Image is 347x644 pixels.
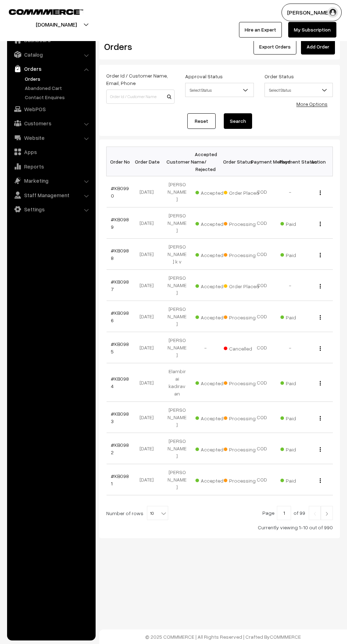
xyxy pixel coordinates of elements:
[220,147,248,176] th: Order Status
[224,113,252,129] button: Search
[224,343,259,352] span: Cancelled
[248,363,276,402] td: COD
[135,464,163,495] td: [DATE]
[9,189,93,201] a: Staff Management
[320,190,321,195] img: Menu
[265,84,332,96] span: Select Status
[163,433,191,464] td: [PERSON_NAME]
[111,310,129,323] a: #KB0986
[11,16,102,33] button: [DOMAIN_NAME]
[248,270,276,301] td: COD
[320,478,321,483] img: Menu
[135,433,163,464] td: [DATE]
[9,62,93,75] a: Orders
[111,341,129,354] a: #KB0985
[224,378,259,387] span: Processing
[135,147,163,176] th: Order Date
[280,312,316,321] span: Paid
[147,506,168,520] span: 10
[111,247,129,261] a: #KB0988
[224,312,259,321] span: Processing
[195,218,231,228] span: Accepted
[248,402,276,433] td: COD
[195,413,231,422] span: Accepted
[23,75,93,82] a: Orders
[135,402,163,433] td: [DATE]
[135,301,163,332] td: [DATE]
[276,147,305,176] th: Payment Status
[195,378,231,387] span: Accepted
[264,83,333,97] span: Select Status
[254,39,296,55] button: Export Orders
[163,147,191,176] th: Customer Name
[324,512,330,516] img: Right
[9,174,93,187] a: Marketing
[264,73,294,80] label: Order Status
[248,433,276,464] td: COD
[111,216,129,230] a: #KB0989
[111,185,129,199] a: #KB0990
[276,270,305,301] td: -
[106,524,333,531] div: Currently viewing 1-10 out of 990
[23,84,93,92] a: Abandoned Cart
[163,301,191,332] td: [PERSON_NAME]
[280,444,316,453] span: Paid
[9,117,93,130] a: Customers
[296,101,328,107] a: More Options
[320,222,321,226] img: Menu
[147,506,168,520] span: 10
[248,147,276,176] th: Payment Method
[9,146,93,158] a: Apps
[280,378,316,387] span: Paid
[320,346,321,351] img: Menu
[185,73,223,80] label: Approval Status
[23,93,93,101] a: Contact Enquires
[195,475,231,484] span: Accepted
[187,113,216,129] a: Reset
[328,7,338,18] img: user
[135,239,163,270] td: [DATE]
[106,90,175,104] input: Order Id / Customer Name / Customer Email / Customer Phone
[294,510,305,516] span: of 99
[195,444,231,453] span: Accepted
[320,284,321,289] img: Menu
[9,9,83,15] img: COMMMERCE
[224,187,259,196] span: Order Placed
[9,160,93,173] a: Reports
[191,332,220,363] td: -
[312,512,318,516] img: Left
[9,7,71,16] a: COMMMERCE
[280,250,316,259] span: Paid
[195,187,231,196] span: Accepted
[248,176,276,207] td: COD
[248,207,276,239] td: COD
[320,416,321,421] img: Menu
[224,250,259,259] span: Processing
[135,207,163,239] td: [DATE]
[224,444,259,453] span: Processing
[276,176,305,207] td: -
[195,250,231,259] span: Accepted
[301,39,335,55] a: Add Order
[280,475,316,484] span: Paid
[9,131,93,144] a: Website
[106,509,143,517] span: Number of rows
[163,402,191,433] td: [PERSON_NAME]
[9,103,93,115] a: WebPOS
[111,279,129,292] a: #KB0987
[191,147,220,176] th: Accepted / Rejected
[99,629,347,644] footer: © 2025 COMMMERCE | All Rights Reserved | Crafted By
[320,381,321,386] img: Menu
[104,41,174,52] h2: Orders
[320,253,321,257] img: Menu
[111,376,129,389] a: #KB0984
[107,147,135,176] th: Order No
[106,72,175,87] label: Order Id / Customer Name, Email, Phone
[9,203,93,216] a: Settings
[163,239,191,270] td: [PERSON_NAME] k v
[320,447,321,452] img: Menu
[305,147,333,176] th: Action
[111,473,129,486] a: #KB0981
[224,281,259,290] span: Order Placed
[280,218,316,228] span: Paid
